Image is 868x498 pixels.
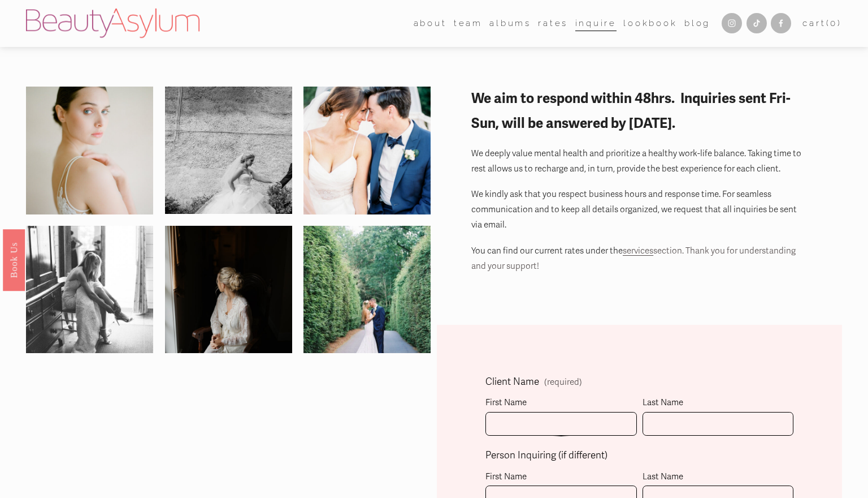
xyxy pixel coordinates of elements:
a: Book Us [3,229,25,291]
p: You can find our current rates under the [471,243,808,274]
span: 0 [830,18,837,28]
img: Beauty Asylum | Bridal Hair &amp; Makeup Charlotte &amp; Atlanta [26,8,199,38]
span: ( ) [826,18,842,28]
a: 0 items in cart [802,16,842,31]
img: 559c330b111a1$!x900.jpg [303,66,431,235]
strong: We aim to respond within 48hrs. Inquiries sent Fri-Sun, will be answered by [DATE]. [471,90,791,132]
span: Person Inquiring (if different) [485,447,607,465]
span: section. Thank you for understanding and your support! [471,246,797,271]
img: 000019690009-2.jpg [26,63,153,237]
span: Client Name [485,373,539,391]
a: services [623,246,653,256]
div: Last Name [643,469,793,486]
img: 14231398_1259601320717584_5710543027062833933_o.jpg [26,205,153,374]
span: about [414,16,447,31]
div: First Name [485,469,636,486]
p: We deeply value mental health and prioritize a healthy work-life balance. Taking time to rest all... [471,146,808,177]
span: team [454,16,483,31]
a: Facebook [771,13,791,33]
img: 543JohnSaraWedding4.16.16.jpg [133,87,324,214]
a: folder dropdown [454,15,483,32]
p: We kindly ask that you respect business hours and response time. For seamless communication and t... [471,187,808,233]
a: Lookbook [623,15,677,32]
a: Inquire [575,15,617,32]
a: folder dropdown [414,15,447,32]
a: albums [489,15,531,32]
img: 14241554_1259623257382057_8150699157505122959_o.jpg [303,205,431,374]
a: Instagram [722,13,742,33]
a: Rates [538,15,568,32]
div: Last Name [643,395,793,411]
a: TikTok [747,13,767,33]
div: First Name [485,395,636,411]
img: a&b-122.jpg [133,226,323,353]
a: Blog [684,15,710,32]
span: (required) [544,378,582,387]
